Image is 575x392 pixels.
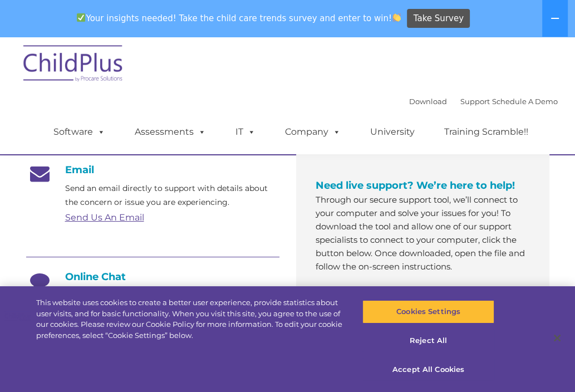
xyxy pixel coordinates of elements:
[433,121,539,143] a: Training Scramble!!
[460,97,490,106] a: Support
[274,121,352,143] a: Company
[407,9,470,28] a: Take Survey
[545,326,569,350] button: Close
[392,13,401,22] img: 👏
[224,121,267,143] a: IT
[359,121,426,143] a: University
[414,9,464,28] span: Take Survey
[362,300,495,324] button: Cookies Settings
[72,7,406,29] span: Your insights needed! Take the child care trends survey and enter to win!
[65,182,279,209] p: Send an email directly to support with details about the concern or issue you are experiencing.
[18,37,129,93] img: ChildPlus by Procare Solutions
[316,193,530,273] p: Through our secure support tool, we’ll connect to your computer and solve your issues for you! To...
[316,179,515,192] span: Need live support? We’re here to help!
[36,297,345,341] div: This website uses cookies to create a better user experience, provide statistics about user visit...
[26,164,279,176] h4: Email
[77,13,85,22] img: ✅
[362,329,495,352] button: Reject All
[492,97,558,106] a: Schedule A Demo
[409,97,447,106] a: Download
[65,212,144,223] a: Send Us An Email
[362,357,495,381] button: Accept All Cookies
[124,121,217,143] a: Assessments
[42,121,116,143] a: Software
[26,271,279,283] h4: Online Chat
[409,97,558,106] font: |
